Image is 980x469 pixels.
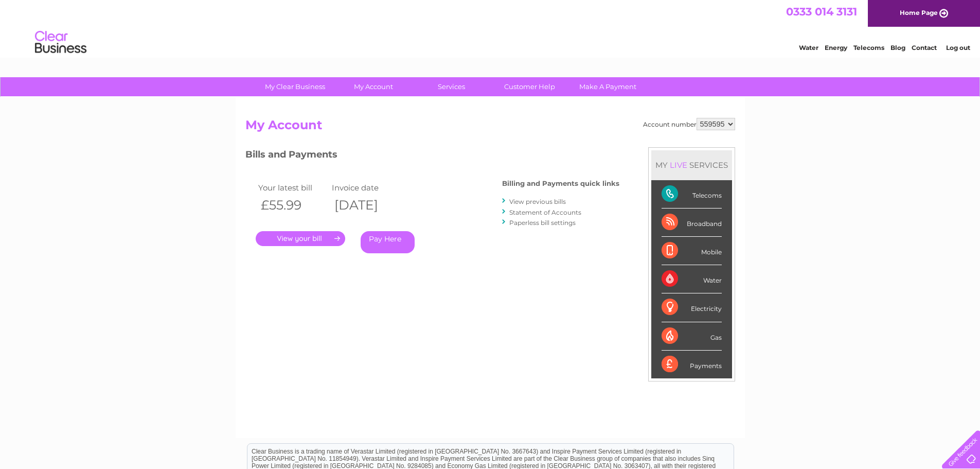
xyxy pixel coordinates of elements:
[662,293,722,322] div: Electricity
[329,195,403,216] th: [DATE]
[912,44,937,51] a: Contact
[853,44,884,51] a: Telecoms
[256,181,330,195] td: Your latest bill
[890,44,905,51] a: Blog
[509,198,566,205] a: View previous bills
[643,118,735,130] div: Account number
[662,209,722,237] div: Broadband
[565,77,650,96] a: Make A Payment
[662,351,722,378] div: Payments
[34,27,87,58] img: logo.png
[946,44,970,51] a: Log out
[509,219,576,227] a: Paperless bill settings
[651,150,732,180] div: MY SERVICES
[256,195,330,216] th: £55.99
[329,181,403,195] td: Invoice date
[253,77,337,96] a: My Clear Business
[409,77,494,96] a: Services
[256,231,345,246] a: .
[662,265,722,293] div: Water
[825,44,847,51] a: Energy
[245,118,735,137] h2: My Account
[799,44,818,51] a: Water
[502,180,619,187] h4: Billing and Payments quick links
[786,5,857,18] a: 0333 014 3131
[487,77,572,96] a: Customer Help
[668,160,689,170] div: LIVE
[662,180,722,209] div: Telecoms
[662,322,722,351] div: Gas
[361,231,415,253] a: Pay Here
[509,209,581,216] a: Statement of Accounts
[247,6,734,50] div: Clear Business is a trading name of Verastar Limited (registered in [GEOGRAPHIC_DATA] No. 3667643...
[245,147,619,165] h3: Bills and Payments
[662,237,722,265] div: Mobile
[331,77,416,96] a: My Account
